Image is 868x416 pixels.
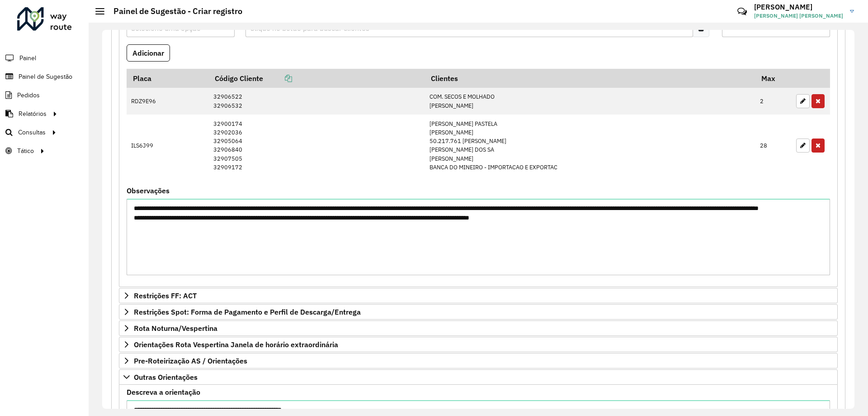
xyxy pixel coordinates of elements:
span: Painel de Sugestão [19,72,72,81]
td: 32906522 32906532 [209,88,425,115]
th: Código Cliente [209,69,425,88]
span: Restrições Spot: Forma de Pagamento e Perfil de Descarga/Entrega [134,308,361,316]
span: Tático [17,146,34,156]
a: Outras Orientações [119,369,838,385]
span: Painel [19,53,36,63]
h2: Painel de Sugestão - Criar registro [104,6,242,16]
a: Pre-Roteirização AS / Orientações [119,353,838,368]
td: 2 [755,88,792,115]
span: Consultas [18,128,46,137]
a: Restrições FF: ACT [119,288,838,303]
td: [PERSON_NAME] PASTELA [PERSON_NAME] 50.217.761 [PERSON_NAME] [PERSON_NAME] DOS SA [PERSON_NAME] B... [425,115,755,176]
td: 32900174 32902036 32905064 32906840 32907505 32909172 [209,115,425,176]
a: Rota Noturna/Vespertina [119,320,838,336]
td: COM. SECOS E MOLHADO [PERSON_NAME] [425,88,755,115]
td: RDZ9E96 [127,88,209,115]
a: Orientações Rota Vespertina Janela de horário extraordinária [119,337,838,352]
a: Copiar [263,74,292,83]
th: Max [755,69,792,88]
span: Relatórios [19,109,47,119]
button: Adicionar [127,44,170,62]
label: Observações [127,185,170,196]
span: Orientações Rota Vespertina Janela de horário extraordinária [134,341,338,348]
span: Outras Orientações [134,373,198,381]
a: Restrições Spot: Forma de Pagamento e Perfil de Descarga/Entrega [119,304,838,320]
th: Placa [127,69,209,88]
span: Restrições FF: ACT [134,292,197,299]
h3: [PERSON_NAME] [754,3,843,11]
td: ILS6J99 [127,115,209,176]
label: Descreva a orientação [127,387,200,397]
a: Contato Rápido [732,2,752,21]
span: Rota Noturna/Vespertina [134,325,217,332]
span: [PERSON_NAME] [PERSON_NAME] [754,12,843,20]
td: 28 [755,115,792,176]
th: Clientes [425,69,755,88]
span: Pre-Roteirização AS / Orientações [134,357,247,364]
span: Pedidos [17,91,40,100]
